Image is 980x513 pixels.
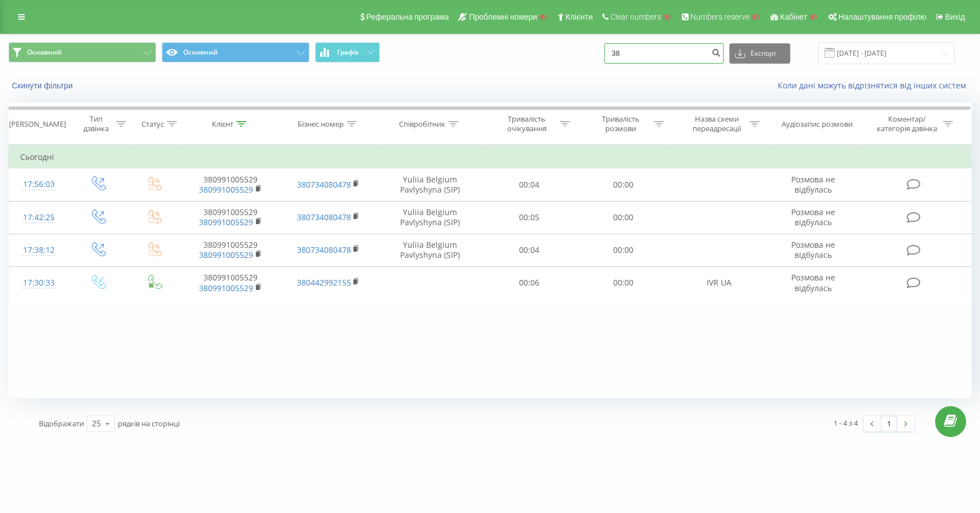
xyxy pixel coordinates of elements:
a: 380734080478 [296,244,351,255]
td: 380991005529 [181,266,279,299]
td: IVR UA [670,266,768,299]
a: 380442992155 [296,277,351,288]
span: Графік [337,48,359,56]
span: Вихід [945,12,965,21]
input: Пошук за номером [604,43,724,64]
button: Експорт [729,43,790,64]
td: 00:04 [482,234,577,266]
span: Розмова не відбулась [791,207,835,227]
div: Клієнт [212,119,233,129]
div: Бізнес номер [298,119,344,129]
button: Основний [162,42,309,63]
div: Тривалість очікування [496,114,557,133]
span: Кабінет [780,12,808,21]
span: Реферальна програма [366,12,449,21]
button: Скинути фільтри [8,81,78,91]
div: 17:30:33 [20,272,57,294]
span: Налаштування профілю [838,12,926,21]
span: Проблемні номери [469,12,537,21]
div: 17:38:12 [20,239,57,261]
div: Співробітник [399,119,445,129]
td: 00:00 [577,168,671,201]
div: Назва схеми переадресації [686,114,747,133]
td: Yuliia Belgium Pavlyshyna (SIP) [377,201,482,234]
span: Клієнти [565,12,593,21]
td: Yuliia Belgium Pavlyshyna (SIP) [377,234,482,266]
td: 380991005529 [181,234,279,266]
div: 25 [92,418,101,429]
span: Clear numbers [610,12,661,21]
span: Основний [27,48,61,57]
a: 380991005529 [199,249,253,260]
a: 380734080478 [296,179,351,190]
span: Відображати [39,418,84,429]
span: Розмова не відбулась [791,174,835,195]
a: Коли дані можуть відрізнятися вiд інших систем [778,80,972,91]
div: Статус [141,119,164,129]
td: 00:00 [577,266,671,299]
td: 380991005529 [181,201,279,234]
div: Тип дзвінка [79,114,113,133]
td: Yuliia Belgium Pavlyshyna (SIP) [377,168,482,201]
span: Numbers reserve [690,12,750,21]
td: 00:00 [577,201,671,234]
div: 1 - 4 з 4 [833,417,858,429]
div: Тривалість розмови [591,114,651,133]
div: 17:42:25 [20,207,57,229]
button: Графік [315,42,380,63]
span: Розмова не відбулась [791,239,835,260]
div: [PERSON_NAME] [9,119,66,129]
div: 17:56:03 [20,173,57,195]
td: 380991005529 [181,168,279,201]
span: Розмова не відбулась [791,272,835,293]
td: 00:04 [482,168,577,201]
a: 380991005529 [199,283,253,293]
button: Основний [8,42,156,63]
a: 380991005529 [199,184,253,195]
a: 380734080478 [296,212,351,222]
a: 1 [880,416,897,431]
a: 380991005529 [199,217,253,227]
td: 00:05 [482,201,577,234]
td: 00:00 [577,234,671,266]
td: 00:06 [482,266,577,299]
div: Коментар/категорія дзвінка [874,114,940,133]
div: Аудіозапис розмови [782,119,853,129]
span: рядків на сторінці [118,418,180,429]
td: Сьогодні [9,146,972,168]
